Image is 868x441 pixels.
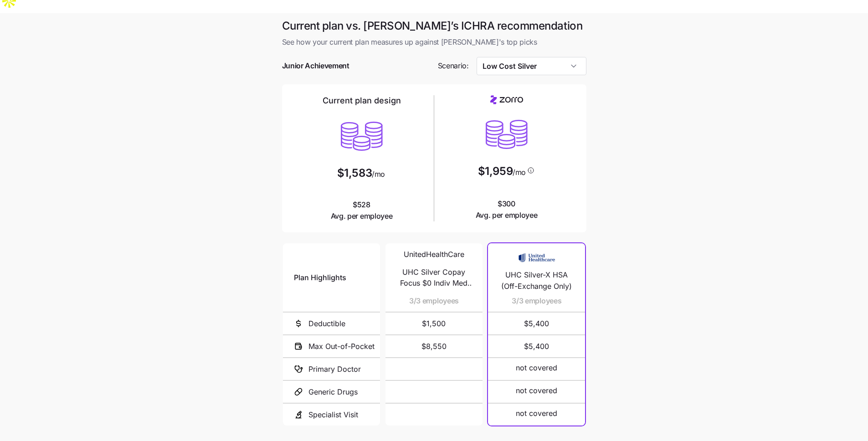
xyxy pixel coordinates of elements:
[308,341,375,352] span: Max Out-of-Pocket
[512,295,561,307] span: 3/3 employees
[308,409,358,420] span: Specialist Visit
[438,60,469,72] span: Scenario:
[282,19,586,33] h1: Current plan vs. [PERSON_NAME]’s ICHRA recommendation
[396,313,472,334] span: $1,500
[308,364,361,375] span: Primary Doctor
[409,295,459,307] span: 3/3 employees
[308,386,358,398] span: Generic Drugs
[372,170,385,178] span: /mo
[499,269,574,292] span: UHC Silver-X HSA (Off-Exchange Only)
[499,335,574,357] span: $5,400
[396,335,472,357] span: $8,550
[516,385,557,396] span: not covered
[476,210,538,221] span: Avg. per employee
[331,210,393,222] span: Avg. per employee
[404,249,464,260] span: UnitedHealthCare
[499,313,574,334] span: $5,400
[282,36,586,48] span: See how your current plan measures up against [PERSON_NAME]'s top picks
[396,267,472,289] span: UHC Silver Copay Focus $0 Indiv Med Ded - $0 Ded 2025-72375MD0070026-01
[294,272,346,283] span: Plan Highlights
[337,168,372,179] span: $1,583
[478,166,513,177] span: $1,959
[308,318,345,329] span: Deductible
[516,408,557,419] span: not covered
[282,60,349,72] span: Junior Achievement
[476,198,538,221] span: $300
[323,95,401,106] h2: Current plan design
[516,362,557,374] span: not covered
[513,169,526,176] span: /mo
[331,199,393,222] span: $528
[519,249,555,266] img: Carrier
